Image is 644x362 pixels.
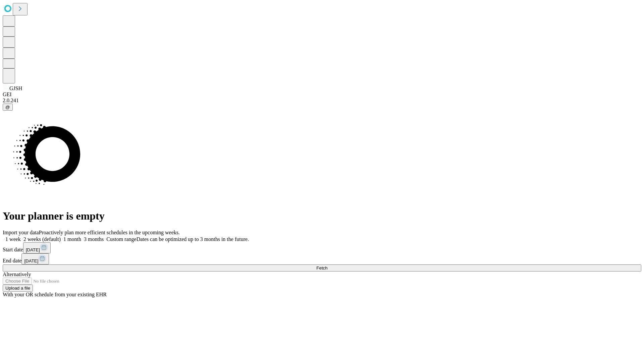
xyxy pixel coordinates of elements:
span: Dates can be optimized up to 3 months in the future. [137,236,249,242]
button: Upload a file [3,285,33,292]
span: Fetch [316,265,327,270]
h1: Your planner is empty [3,210,641,222]
div: End date [3,253,641,264]
span: [DATE] [24,258,38,263]
span: @ [5,105,10,110]
button: [DATE] [21,253,49,264]
span: Custom range [106,236,136,242]
span: 2 weeks (default) [23,236,61,242]
span: Proactively plan more efficient schedules in the upcoming weeks. [39,230,180,235]
span: Alternatively [3,271,31,277]
div: Start date [3,242,641,253]
div: 2.0.241 [3,98,641,104]
span: 1 month [63,236,81,242]
button: Fetch [3,264,641,271]
span: 1 week [5,236,21,242]
div: GEI [3,92,641,98]
span: Import your data [3,230,39,235]
span: [DATE] [26,247,40,252]
button: [DATE] [23,242,51,253]
button: @ [3,104,13,111]
span: GJSH [9,85,22,91]
span: With your OR schedule from your existing EHR [3,292,107,297]
span: 3 months [84,236,104,242]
